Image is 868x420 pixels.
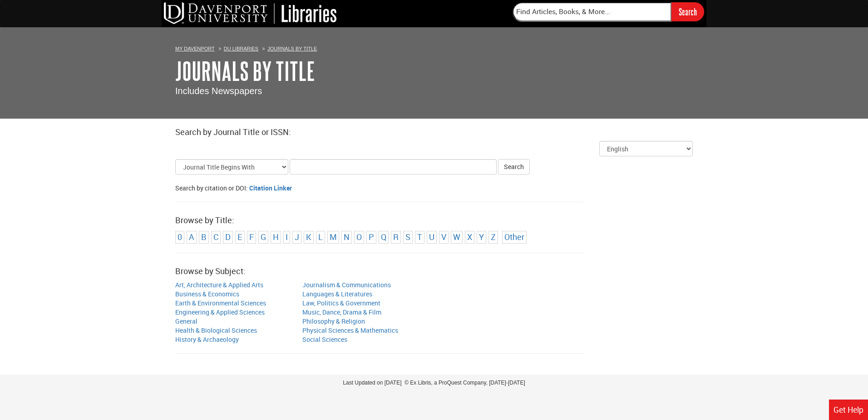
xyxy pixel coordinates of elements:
a: History & Archaeology [175,335,239,344]
a: Browse by B [201,231,207,242]
li: Browse by letter [341,231,352,244]
a: Art, Architecture & Applied Arts [175,280,263,289]
a: Browse by E [237,231,242,242]
a: Languages & Literatures [302,290,372,298]
a: Browse by X [467,231,472,242]
li: Browse by letter [258,231,268,244]
li: Browse by letter [271,231,281,244]
a: Journals By Title [175,57,315,85]
a: Browse by G [261,231,266,242]
a: Browse by F [249,231,254,242]
button: Search [498,159,530,175]
a: Journals By Title [267,46,317,51]
li: Browse by letter [292,231,301,244]
a: Browse by L [318,231,323,242]
a: Get Help [829,400,868,420]
li: Browse by letter [327,231,339,244]
a: Browse by O [356,231,362,242]
a: Browse by W [453,231,460,242]
a: DU Libraries [224,46,258,51]
a: Citation Linker [249,184,292,192]
a: Browse by P [369,231,374,242]
a: Browse by Y [479,231,484,242]
li: Browse by letter [187,231,197,244]
a: Browse by H [273,231,279,242]
li: Browse by letter [403,231,413,244]
a: Social Sciences [302,335,347,344]
input: Search [671,2,704,21]
ol: Breadcrumbs [175,44,693,53]
a: Philosophy & Religion [302,317,365,325]
li: Browse by letter [175,231,184,244]
a: Browse by T [417,231,422,242]
li: Browse by letter [379,231,389,244]
input: Find Articles, Books, & More... [513,2,671,21]
li: Browse by letter [391,231,401,244]
a: Browse by Q [381,231,386,242]
li: Browse by letter [354,231,364,244]
a: Browse by S [405,231,410,242]
a: Browse by K [306,231,311,242]
a: Browse by other [504,231,524,242]
a: Engineering & Applied Sciences [175,308,265,316]
li: Browse by letter [316,231,325,244]
li: Browse by letter [304,231,314,244]
li: Browse by letter [427,231,437,244]
a: General [175,317,197,325]
li: Browse by letter [451,231,463,244]
a: Journalism & Communications [302,280,391,289]
a: Browse by Z [491,231,496,242]
li: Browse by letter [488,231,498,244]
a: Physical Sciences & Mathematics [302,326,398,335]
li: Browse by letter [465,231,474,244]
li: Browse by letter [415,231,424,244]
li: Browse by letter [477,231,486,244]
li: Browse by letter [366,231,376,244]
h2: Browse by Title: [175,216,693,225]
a: Health & Biological Sciences [175,326,257,335]
a: Browse by C [213,231,218,242]
a: Browse by V [441,231,446,242]
a: Browse by J [295,231,299,242]
li: Browse by letter [199,231,209,244]
li: Browse by letter [235,231,245,244]
a: Law, Politics & Government [302,299,380,307]
a: Browse by D [225,231,231,242]
li: Browse by letter [283,231,290,244]
li: Browse by letter [247,231,256,244]
img: DU Libraries [164,2,336,24]
li: Browse by letter [439,231,449,244]
a: Music, Dance, Drama & Film [302,308,381,316]
h2: Browse by Subject: [175,267,693,276]
a: My Davenport [175,46,215,51]
a: Browse by 0 [178,231,182,242]
a: Browse by R [393,231,399,242]
li: Browse by letter [223,231,233,244]
span: Search by citation or DOI: [175,184,248,192]
a: Browse by N [344,231,350,242]
a: Browse by A [189,231,194,242]
p: Includes Newspapers [175,85,693,98]
li: Browse by letter [211,231,221,244]
a: Browse by I [286,231,288,242]
a: Browse by M [330,231,337,242]
a: Earth & Environmental Sciences [175,299,266,307]
a: Business & Economics [175,290,239,298]
h2: Search by Journal Title or ISSN: [175,128,693,137]
a: Browse by U [429,231,434,242]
